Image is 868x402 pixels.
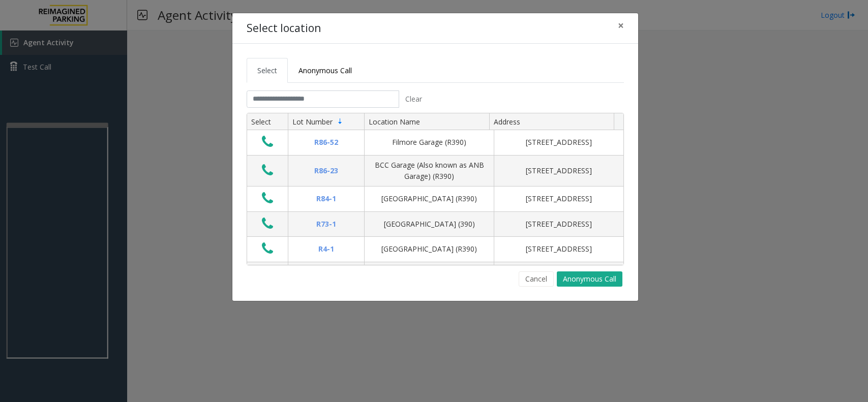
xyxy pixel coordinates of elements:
button: Cancel [519,271,554,287]
button: Anonymous Call [557,271,622,287]
div: [STREET_ADDRESS] [500,165,617,176]
div: [GEOGRAPHIC_DATA] (R390) [371,193,488,204]
div: [GEOGRAPHIC_DATA] (R390) [371,243,488,255]
span: Location Name [369,117,420,127]
h4: Select location [247,20,321,37]
div: R73-1 [294,219,358,230]
span: Select [257,66,277,75]
ul: Tabs [247,58,624,83]
th: Select [247,113,288,131]
div: Data table [247,113,623,265]
div: R86-23 [294,165,358,176]
div: [GEOGRAPHIC_DATA] (390) [371,219,488,230]
span: Sortable [336,117,344,126]
span: × [618,18,624,33]
div: [STREET_ADDRESS] [500,137,617,148]
button: Clear [399,90,428,108]
span: Lot Number [292,117,333,127]
div: Filmore Garage (R390) [371,137,488,148]
button: Close [611,13,631,38]
span: Anonymous Call [298,66,352,75]
div: [STREET_ADDRESS] [500,243,617,255]
span: Address [494,117,520,127]
div: [STREET_ADDRESS] [500,219,617,230]
div: R86-52 [294,137,358,148]
div: [STREET_ADDRESS] [500,193,617,204]
div: R4-1 [294,243,358,255]
div: R84-1 [294,193,358,204]
div: BCC Garage (Also known as ANB Garage) (R390) [371,160,488,182]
